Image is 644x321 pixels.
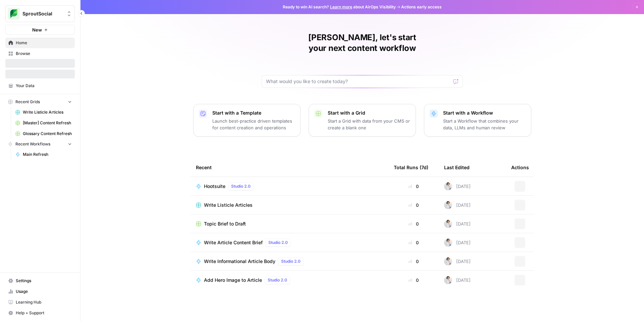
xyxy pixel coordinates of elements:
div: Last Edited [444,158,470,177]
div: [DATE] [444,276,471,284]
span: Glossary Content Refresh [23,131,72,137]
button: Recent Grids [5,97,75,107]
div: 0 [394,220,433,227]
div: [DATE] [444,182,471,190]
h1: [PERSON_NAME], let's start your next content workflow [262,32,463,54]
div: 0 [394,183,433,190]
input: What would you like to create today? [266,78,450,85]
img: jknv0oczz1bkybh4cpsjhogg89cj [444,276,452,284]
span: Hootsuite [204,183,225,190]
a: Topic Brief to Draft [196,220,383,227]
a: Usage [5,286,75,297]
button: New [5,25,75,35]
span: Browse [16,51,72,57]
span: Studio 2.0 [268,277,287,283]
img: jknv0oczz1bkybh4cpsjhogg89cj [444,182,452,190]
span: New [32,26,42,33]
a: [Master] Content Refresh [12,118,75,128]
div: [DATE] [444,220,471,228]
a: Main Refresh [12,149,75,160]
a: HootsuiteStudio 2.0 [196,182,383,190]
div: 0 [394,258,433,265]
div: [DATE] [444,239,471,247]
img: SproutSocial Logo [8,8,20,20]
span: Studio 2.0 [281,258,301,264]
a: Settings [5,275,75,286]
a: Your Data [5,80,75,91]
a: Learning Hub [5,297,75,308]
a: Write Listicle Articles [196,202,383,208]
span: Write Article Content Brief [204,239,263,246]
p: Launch best-practice driven templates for content creation and operations [212,118,295,131]
p: Start a Grid with data from your CMS or create a blank one [328,118,410,131]
span: Main Refresh [23,151,72,157]
button: Help + Support [5,308,75,318]
div: Recent [196,158,383,177]
a: Write Informational Article BodyStudio 2.0 [196,257,383,265]
div: [DATE] [444,257,471,265]
p: Start with a Workflow [443,110,526,116]
span: Write Listicle Articles [23,109,72,115]
span: Write Listicle Articles [204,202,253,208]
button: Start with a GridStart a Grid with data from your CMS or create a blank one [309,104,416,137]
button: Recent Workflows [5,139,75,149]
span: Home [16,40,72,46]
img: jknv0oczz1bkybh4cpsjhogg89cj [444,201,452,209]
span: Ready to win AI search? about AirOps Visibility [283,4,396,10]
p: Start with a Grid [328,110,410,116]
span: Learning Hub [16,299,72,305]
span: SproutSocial [22,10,63,17]
span: Help + Support [16,310,72,316]
div: 0 [394,202,433,208]
span: Settings [16,278,72,284]
span: Usage [16,288,72,295]
button: Workspace: SproutSocial [5,5,75,22]
div: Total Runs (7d) [394,158,428,177]
a: Home [5,38,75,48]
span: Topic Brief to Draft [204,220,246,227]
a: Write Listicle Articles [12,107,75,118]
button: Start with a WorkflowStart a Workflow that combines your data, LLMs and human review [424,104,531,137]
span: Your Data [16,83,72,89]
div: 0 [394,277,433,283]
a: Browse [5,48,75,59]
p: Start a Workflow that combines your data, LLMs and human review [443,118,526,131]
span: Add Hero Image to Article [204,277,262,283]
img: jknv0oczz1bkybh4cpsjhogg89cj [444,220,452,228]
span: Recent Grids [15,99,40,105]
div: [DATE] [444,201,471,209]
span: Recent Workflows [15,141,50,147]
button: Start with a TemplateLaunch best-practice driven templates for content creation and operations [193,104,301,137]
a: Learn more [330,4,352,9]
img: jknv0oczz1bkybh4cpsjhogg89cj [444,257,452,265]
span: Studio 2.0 [268,240,288,246]
span: Studio 2.0 [231,183,251,189]
span: Actions early access [401,4,442,10]
img: jknv0oczz1bkybh4cpsjhogg89cj [444,239,452,247]
a: Glossary Content Refresh [12,128,75,139]
p: Start with a Template [212,110,295,116]
span: [Master] Content Refresh [23,120,72,126]
a: Write Article Content BriefStudio 2.0 [196,239,383,247]
div: 0 [394,239,433,246]
span: Write Informational Article Body [204,258,275,265]
a: Add Hero Image to ArticleStudio 2.0 [196,276,383,284]
div: Actions [511,158,529,177]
